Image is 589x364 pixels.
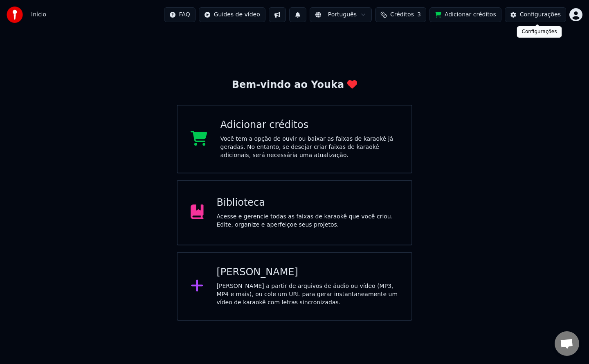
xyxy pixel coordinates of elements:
[31,11,46,19] span: Início
[217,266,399,279] div: [PERSON_NAME]
[199,7,265,22] button: Guides de vídeo
[217,213,399,229] div: Acesse e gerencie todas as faixas de karaokê que você criou. Edite, organize e aperfeiçoe seus pr...
[555,331,579,356] div: Open chat
[429,7,501,22] button: Adicionar créditos
[7,7,23,23] img: youka
[31,11,46,19] nav: breadcrumb
[232,79,357,92] div: Bem-vindo ao Youka
[520,11,561,19] div: Configurações
[164,7,196,22] button: FAQ
[375,7,426,22] button: Créditos3
[217,282,399,307] div: [PERSON_NAME] a partir de arquivos de áudio ou vídeo (MP3, MP4 e mais), ou cole um URL para gerar...
[220,135,399,160] div: Você tem a opção de ouvir ou baixar as faixas de karaokê já geradas. No entanto, se desejar criar...
[390,11,414,19] span: Créditos
[505,7,566,22] button: Configurações
[417,11,421,19] span: 3
[217,196,399,209] div: Biblioteca
[517,26,562,38] div: Configurações
[220,119,399,132] div: Adicionar créditos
